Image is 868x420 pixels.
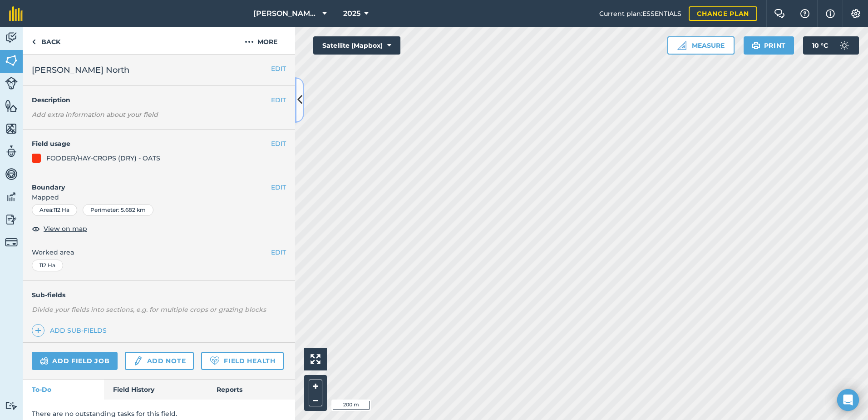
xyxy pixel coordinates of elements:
a: Add note [125,352,194,370]
img: svg+xml;base64,PD94bWwgdmVyc2lvbj0iMS4wIiBlbmNvZGluZz0idXRmLTgiPz4KPCEtLSBHZW5lcmF0b3I6IEFkb2JlIE... [5,77,18,90]
img: svg+xml;base64,PD94bWwgdmVyc2lvbj0iMS4wIiBlbmNvZGluZz0idXRmLTgiPz4KPCEtLSBHZW5lcmF0b3I6IEFkb2JlIE... [5,145,18,158]
h4: Description [32,95,286,105]
h4: Boundary [23,173,271,192]
div: Perimeter : 5.682 km [83,204,153,216]
img: svg+xml;base64,PD94bWwgdmVyc2lvbj0iMS4wIiBlbmNvZGluZz0idXRmLTgiPz4KPCEtLSBHZW5lcmF0b3I6IEFkb2JlIE... [5,190,18,204]
img: svg+xml;base64,PHN2ZyB4bWxucz0iaHR0cDovL3d3dy53My5vcmcvMjAwMC9zdmciIHdpZHRoPSIxOSIgaGVpZ2h0PSIyNC... [752,40,760,51]
img: svg+xml;base64,PD94bWwgdmVyc2lvbj0iMS4wIiBlbmNvZGluZz0idXRmLTgiPz4KPCEtLSBHZW5lcmF0b3I6IEFkb2JlIE... [133,355,143,366]
img: fieldmargin Logo [9,6,23,21]
img: svg+xml;base64,PD94bWwgdmVyc2lvbj0iMS4wIiBlbmNvZGluZz0idXRmLTgiPz4KPCEtLSBHZW5lcmF0b3I6IEFkb2JlIE... [5,31,18,45]
img: Four arrows, one pointing top left, one top right, one bottom right and the last bottom left [311,354,321,364]
h4: Sub-fields [23,290,295,300]
span: Current plan : ESSENTIALS [599,9,681,19]
button: EDIT [271,139,286,149]
img: svg+xml;base64,PHN2ZyB4bWxucz0iaHR0cDovL3d3dy53My5vcmcvMjAwMC9zdmciIHdpZHRoPSIyMCIgaGVpZ2h0PSIyNC... [245,36,254,47]
img: svg+xml;base64,PHN2ZyB4bWxucz0iaHR0cDovL3d3dy53My5vcmcvMjAwMC9zdmciIHdpZHRoPSIxNyIgaGVpZ2h0PSIxNy... [826,8,835,19]
span: Mapped [23,192,295,202]
img: svg+xml;base64,PHN2ZyB4bWxucz0iaHR0cDovL3d3dy53My5vcmcvMjAwMC9zdmciIHdpZHRoPSI1NiIgaGVpZ2h0PSI2MC... [5,122,18,135]
img: svg+xml;base64,PD94bWwgdmVyc2lvbj0iMS4wIiBlbmNvZGluZz0idXRmLTgiPz4KPCEtLSBHZW5lcmF0b3I6IEFkb2JlIE... [835,36,853,55]
span: [PERSON_NAME] North [32,64,129,76]
button: More [227,27,295,54]
button: View on map [32,223,87,234]
a: Add field job [32,352,118,370]
button: EDIT [271,182,286,192]
div: 112 Ha [32,260,63,271]
span: Worked area [32,247,286,257]
button: Measure [667,36,735,55]
a: Back [23,27,69,54]
em: Add extra information about your field [32,110,158,119]
img: svg+xml;base64,PHN2ZyB4bWxucz0iaHR0cDovL3d3dy53My5vcmcvMjAwMC9zdmciIHdpZHRoPSI1NiIgaGVpZ2h0PSI2MC... [5,54,18,67]
a: Field Health [201,352,283,370]
img: Ruler icon [677,41,686,50]
img: svg+xml;base64,PHN2ZyB4bWxucz0iaHR0cDovL3d3dy53My5vcmcvMjAwMC9zdmciIHdpZHRoPSIxNCIgaGVpZ2h0PSIyNC... [35,325,41,336]
img: A cog icon [850,9,861,18]
a: Field History [104,380,207,400]
img: A question mark icon [799,9,810,18]
span: 10 ° C [812,36,828,55]
img: svg+xml;base64,PHN2ZyB4bWxucz0iaHR0cDovL3d3dy53My5vcmcvMjAwMC9zdmciIHdpZHRoPSI5IiBoZWlnaHQ9IjI0Ii... [32,36,36,47]
div: Open Intercom Messenger [837,389,859,411]
button: Print [744,36,794,55]
img: svg+xml;base64,PHN2ZyB4bWxucz0iaHR0cDovL3d3dy53My5vcmcvMjAwMC9zdmciIHdpZHRoPSIxOCIgaGVpZ2h0PSIyNC... [32,223,40,234]
em: Divide your fields into sections, e.g. for multiple crops or grazing blocks [32,305,266,314]
span: View on map [44,224,87,234]
div: Area : 112 Ha [32,204,77,216]
button: EDIT [271,247,286,257]
h4: Field usage [32,139,271,149]
img: svg+xml;base64,PD94bWwgdmVyc2lvbj0iMS4wIiBlbmNvZGluZz0idXRmLTgiPz4KPCEtLSBHZW5lcmF0b3I6IEFkb2JlIE... [5,167,18,181]
button: + [309,380,322,393]
img: svg+xml;base64,PD94bWwgdmVyc2lvbj0iMS4wIiBlbmNvZGluZz0idXRmLTgiPz4KPCEtLSBHZW5lcmF0b3I6IEFkb2JlIE... [5,236,18,249]
button: Satellite (Mapbox) [313,36,400,55]
span: [PERSON_NAME] ASAHI PADDOCKS [253,8,319,19]
p: There are no outstanding tasks for this field. [32,409,286,419]
img: svg+xml;base64,PHN2ZyB4bWxucz0iaHR0cDovL3d3dy53My5vcmcvMjAwMC9zdmciIHdpZHRoPSI1NiIgaGVpZ2h0PSI2MC... [5,99,18,113]
img: Two speech bubbles overlapping with the left bubble in the forefront [774,9,785,18]
a: Add sub-fields [32,324,110,337]
img: svg+xml;base64,PD94bWwgdmVyc2lvbj0iMS4wIiBlbmNvZGluZz0idXRmLTgiPz4KPCEtLSBHZW5lcmF0b3I6IEFkb2JlIE... [5,213,18,226]
div: FODDER/HAY-CROPS (DRY) - OATS [46,153,160,163]
img: svg+xml;base64,PD94bWwgdmVyc2lvbj0iMS4wIiBlbmNvZGluZz0idXRmLTgiPz4KPCEtLSBHZW5lcmF0b3I6IEFkb2JlIE... [40,355,49,366]
button: 10 °C [803,36,859,55]
a: Change plan [689,6,757,21]
span: 2025 [343,8,360,19]
img: svg+xml;base64,PD94bWwgdmVyc2lvbj0iMS4wIiBlbmNvZGluZz0idXRmLTgiPz4KPCEtLSBHZW5lcmF0b3I6IEFkb2JlIE... [5,401,18,410]
a: Reports [207,380,295,400]
button: – [309,393,322,406]
a: To-Do [23,380,104,400]
button: EDIT [271,64,286,74]
button: EDIT [271,95,286,105]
